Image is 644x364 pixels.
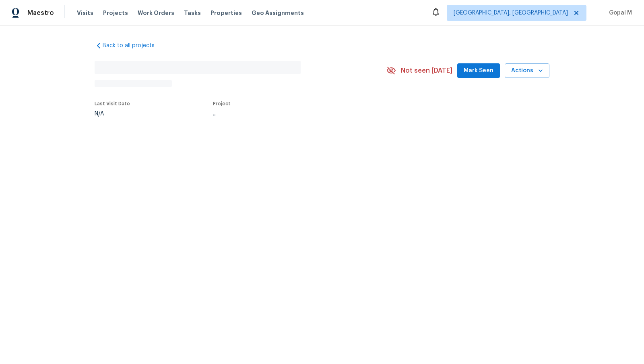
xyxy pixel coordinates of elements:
span: Maestro [27,9,54,17]
span: Projects [103,9,128,17]
button: Actions [505,63,549,78]
span: Visits [77,9,93,17]
span: Gopal M [606,9,632,17]
button: Mark Seen [457,63,500,78]
span: Not seen [DATE] [401,67,452,75]
span: Geo Assignments [252,9,304,17]
div: ... [213,111,367,117]
span: Project [213,101,231,106]
span: [GEOGRAPHIC_DATA], [GEOGRAPHIC_DATA] [454,9,568,17]
span: Last Visit Date [95,101,130,106]
span: Mark Seen [464,66,493,76]
span: Actions [511,66,543,76]
span: Properties [211,9,242,17]
span: Work Orders [138,9,174,17]
a: Back to all projects [95,42,172,50]
span: Tasks [184,10,201,16]
div: N/A [95,111,130,117]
